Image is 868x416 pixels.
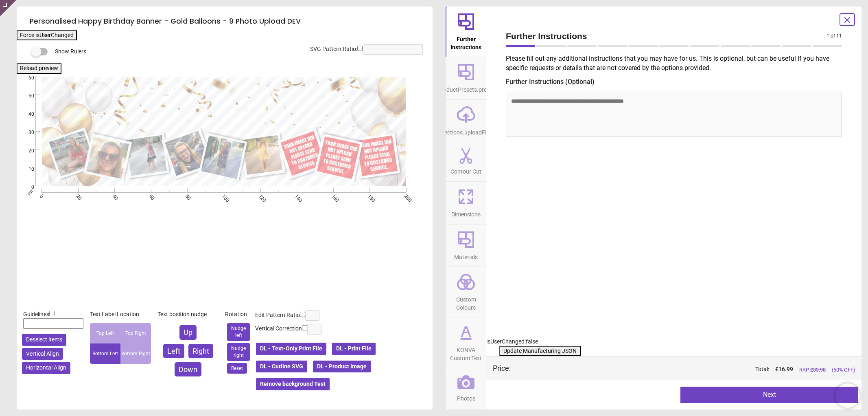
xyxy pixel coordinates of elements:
[175,362,201,376] button: Down
[22,362,70,374] button: Horizontal Align
[493,363,511,373] div: Price :
[835,383,860,408] iframe: Brevo live chat
[523,365,855,374] div: Total:
[225,310,252,319] div: Rotation
[179,325,197,339] button: Up
[826,33,842,40] span: 1 of 11
[157,310,219,319] div: Text position nudge
[22,334,66,346] button: Deselect items
[506,77,842,86] label: Further Instructions (Optional)
[17,30,77,41] button: Force isUserChanged
[19,75,34,81] span: 60
[451,207,481,219] span: Dimensions
[17,63,61,74] button: Reload preview
[446,7,486,57] button: Further Instructions
[450,164,481,176] span: Contour Cut
[23,311,49,317] span: Guidelines
[446,225,486,267] button: Materials
[506,54,848,73] p: Please fill out any additional instructions that you may have for us. This is optional, but can b...
[775,365,793,374] span: £
[310,45,357,53] label: SVG Pattern Ratio:
[680,387,858,403] button: Next
[90,310,151,319] div: Text Label Location
[446,292,485,312] span: Custom Colours
[255,377,330,391] button: Remove background Test
[255,342,327,356] button: DL - Text-Only Print File
[30,13,420,30] h5: Personalised Happy Birthday Banner - Gold Balloons - 9 Photo Upload DEV
[446,100,486,142] button: sections.uploadFile
[446,317,486,368] button: KONVA Custom Text
[163,344,184,358] button: Left
[331,342,376,356] button: DL - Print File
[188,344,213,358] button: Right
[255,360,308,374] button: DL - Cutline SVG
[312,360,372,374] button: DL - Product Image
[120,343,151,364] div: Bottom Right
[446,182,486,224] button: Dimensions
[446,31,485,51] span: Further Instructions
[810,367,826,373] span: £ 33.98
[778,366,793,372] span: 16.99
[438,82,494,94] span: productPresets.preset
[454,249,478,262] span: Materials
[442,125,490,137] span: sections.uploadFile
[446,342,485,362] span: KONVA Custom Text
[227,363,247,374] button: Reset
[446,267,486,317] button: Custom Colours
[446,368,486,408] button: Photos
[446,57,486,99] button: productPresets.preset
[499,346,581,357] button: Update Manufacturing JSON
[457,391,475,403] span: Photos
[832,366,855,374] span: (50% OFF)
[799,366,826,374] span: RRP
[506,30,826,42] span: Further Instructions
[255,311,300,319] label: Edit Pattern Ratio
[227,323,250,341] button: Nudge left
[486,338,861,346] div: isUserChanged: false
[22,348,63,360] button: Vertical Align
[255,325,302,333] label: Vertical Correction
[90,323,120,343] div: Top Left
[90,343,120,364] div: Bottom Left
[227,343,250,361] button: Nudge right
[36,47,433,57] div: Show Rulers
[446,142,486,181] button: Contour Cut
[120,323,151,343] div: Top Right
